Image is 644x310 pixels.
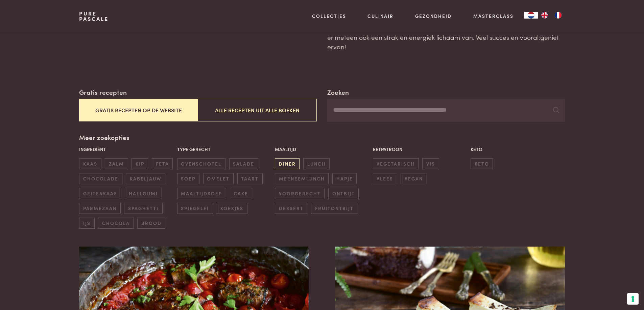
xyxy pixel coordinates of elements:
span: salade [229,158,258,169]
span: soep [177,173,199,184]
span: spaghetti [124,203,162,214]
span: vis [422,158,439,169]
span: maaltijdsoep [177,188,226,199]
button: Uw voorkeuren voor toestemming voor trackingtechnologieën [627,293,639,305]
span: meeneemlunch [275,173,329,184]
span: ovenschotel [177,158,225,169]
a: NL [524,12,538,19]
label: Zoeken [327,87,349,97]
span: vlees [373,173,397,184]
span: zalm [105,158,128,169]
span: vegan [401,173,427,184]
span: voorgerecht [275,188,325,199]
p: Eetpatroon [373,146,467,153]
span: koekjes [217,203,247,214]
span: kaas [79,158,101,169]
a: Culinair [367,12,393,20]
aside: Language selected: Nederlands [524,12,565,19]
span: kip [132,158,148,169]
p: Ingrediënt [79,146,173,153]
span: chocola [98,218,134,229]
span: ontbijt [328,188,359,199]
a: EN [538,12,551,19]
span: brood [137,218,165,229]
span: kabeljauw [126,173,165,184]
span: feta [152,158,173,169]
span: lunch [303,158,330,169]
span: hapje [332,173,357,184]
span: parmezaan [79,203,120,214]
a: FR [551,12,565,19]
span: ijs [79,218,94,229]
ul: Language list [538,12,565,19]
a: Masterclass [473,12,514,20]
a: PurePascale [79,11,109,22]
span: geitenkaas [79,188,121,199]
p: Maaltijd [275,146,369,153]
span: diner [275,158,300,169]
a: Collecties [312,12,346,20]
span: cake [230,188,252,199]
span: keto [471,158,493,169]
span: halloumi [125,188,162,199]
button: Gratis recepten op de website [79,99,198,121]
p: Type gerecht [177,146,271,153]
span: vegetarisch [373,158,419,169]
span: omelet [203,173,234,184]
p: Keto [471,146,565,153]
span: fruitontbijt [311,203,357,214]
span: chocolade [79,173,122,184]
span: dessert [275,203,307,214]
a: Gezondheid [415,12,452,20]
div: Language [524,12,538,19]
label: Gratis recepten [79,87,127,97]
button: Alle recepten uit alle boeken [198,99,316,121]
span: taart [237,173,263,184]
span: spiegelei [177,203,213,214]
